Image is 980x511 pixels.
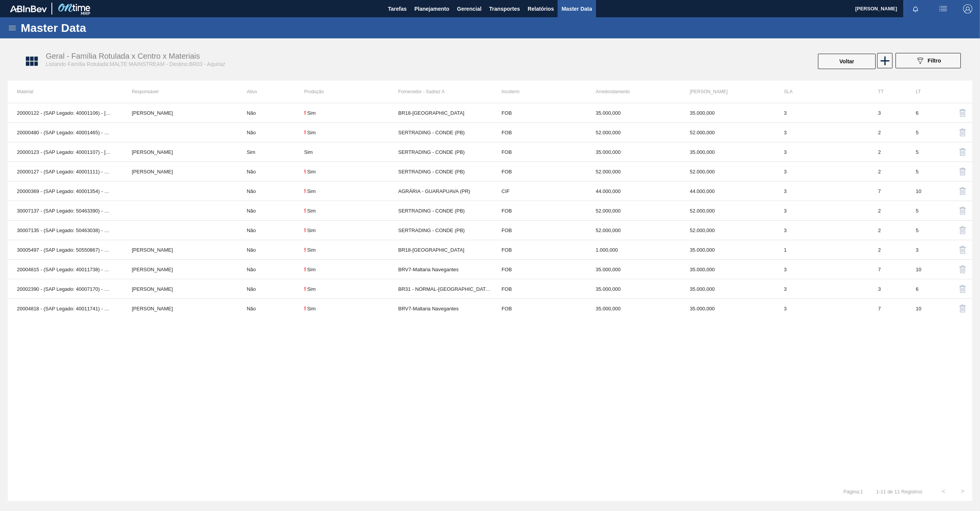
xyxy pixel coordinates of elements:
[237,162,304,181] td: Não
[680,142,775,162] td: 35000
[907,240,944,260] td: 3
[907,260,944,279] td: 10
[775,260,869,279] td: 3
[869,123,906,142] td: 2
[958,167,967,176] img: delete-icon
[869,103,906,123] td: 3
[8,142,122,162] td: 20000123 - (SAP Legado: 40001107) - MALTA URUGUAY BRAHMA BRASIL GRANEL
[869,260,906,279] td: 7
[958,265,967,274] img: delete-icon
[388,4,407,13] span: Tarefas
[954,221,972,239] button: delete-icon
[304,81,398,103] th: Produção
[492,279,586,299] td: FOB
[680,162,775,181] td: 52000
[775,240,869,260] td: 1
[954,162,972,181] button: delete-icon
[46,61,225,67] span: Listando Família Rotulada:MALTE MAINSTREAM - Destino:BR03 - Aquiraz
[680,299,775,318] td: 35000
[122,162,237,181] td: Rosicler Cunha Soler
[954,104,963,122] div: Excluir Material
[398,299,492,318] td: BRV7-Maltaria Navegantes
[492,142,586,162] td: FOB
[304,247,306,253] div: !
[304,208,306,214] div: !
[489,4,520,13] span: Transportes
[680,279,775,299] td: 35000
[907,221,944,240] td: 5
[775,103,869,123] td: 3
[954,143,972,161] button: delete-icon
[492,123,586,142] td: FOB
[8,260,122,279] td: 20004815 - (SAP Legado: 40011738) - MALTE NAVEGANTES CONT IMPORT SUP 40%
[8,279,122,299] td: 20002390 - (SAP Legado: 40007170) - MALTE PILSEN BOORTMALT
[586,240,680,260] td: 1000
[586,181,680,201] td: 44000
[8,181,122,201] td: 20000369 - (SAP Legado: 40001354) - MALTE AGROMALTE
[954,299,972,318] button: delete-icon
[398,221,492,240] td: SERTRADING - CONDE (PB)
[304,168,306,175] div: !
[954,201,963,220] div: Excluir Material
[953,482,972,501] button: >
[237,221,304,240] td: Não
[775,221,869,240] td: 3
[528,4,554,13] span: Relatórios
[398,162,492,181] td: SERTRADING - CONDE (PB)
[304,110,398,116] div: Material sem Data de Descontinuação
[954,123,963,142] div: Excluir Material
[954,260,963,279] div: Excluir Material
[237,201,304,221] td: Não
[907,103,944,123] td: 6
[304,266,398,272] div: Material sem Data de Descontinuação
[304,286,398,292] div: Material sem Data de Descontinuação
[8,103,122,123] td: 20000122 - (SAP Legado: 40001106) - MALTE PAMPA
[304,227,398,233] div: Material sem Data de Descontinuação
[954,104,972,122] button: delete-icon
[8,123,122,142] td: 20000480 - (SAP Legado: 40001465) - MALTE TRES ARROIOS
[954,201,972,220] button: delete-icon
[869,181,906,201] td: 7
[8,240,122,260] td: 30005497 - (SAP Legado: 50550867) - MALTEUROP ESPANHA
[237,279,304,299] td: Não
[869,81,906,103] th: TT
[954,221,963,239] div: Excluir Material
[869,162,906,181] td: 2
[954,182,972,200] button: delete-icon
[122,240,237,260] td: Rosicler Cunha Soler
[775,81,869,103] th: SLA
[954,299,963,318] div: Excluir Material
[869,221,906,240] td: 2
[304,286,306,292] div: !
[907,181,944,201] td: 10
[561,4,592,13] span: Master Data
[963,4,972,13] img: Logout
[907,81,944,103] th: LT
[958,147,967,157] img: delete-icon
[954,260,972,279] button: delete-icon
[907,299,944,318] td: 10
[304,188,306,194] div: !
[122,279,237,299] td: Rosicler Cunha Soler
[934,482,953,501] button: <
[903,3,928,14] button: Notificações
[398,260,492,279] td: BRV7-Maltaria Navegantes
[304,208,398,214] div: Material sem Data de Descontinuação
[775,279,869,299] td: 3
[954,123,972,142] button: delete-icon
[304,247,398,253] div: Material sem Data de Descontinuação
[307,227,316,233] div: Sim
[8,162,122,181] td: 20000127 - (SAP Legado: 40001111) - MALTE PAYSANDU
[21,23,157,32] h1: Master Data
[307,110,316,116] div: Sim
[492,81,586,103] th: Incoterm
[398,142,492,162] td: SERTRADING - CONDE (PB)
[775,201,869,221] td: 3
[304,129,398,135] div: Material sem Data de Descontinuação
[307,306,316,312] div: Sim
[8,221,122,240] td: 30007135 - (SAP Legado: 50463038) - Malte Pilsen Avangard
[304,149,313,155] div: Sim
[237,240,304,260] td: Não
[304,168,398,175] div: Material sem Data de Descontinuação
[775,123,869,142] td: 3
